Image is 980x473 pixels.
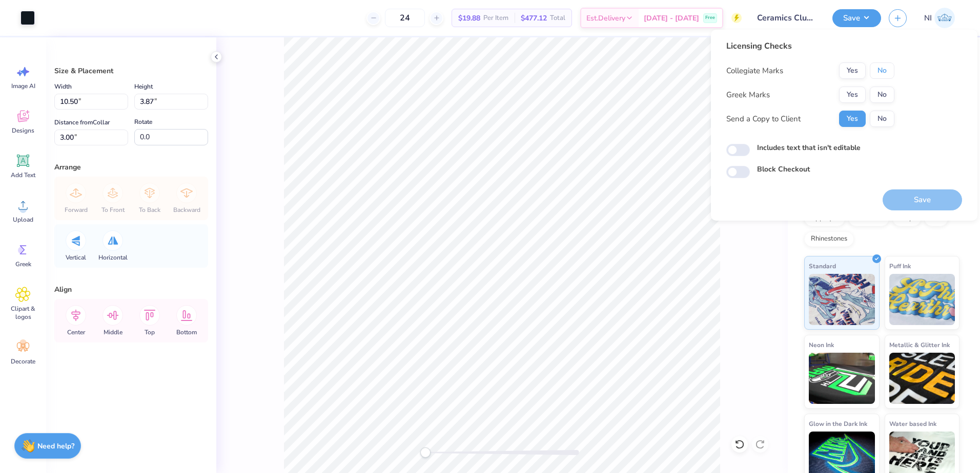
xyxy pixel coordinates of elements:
label: Width [54,80,72,93]
label: Distance from Collar [54,116,110,128]
span: Greek [15,260,31,268]
span: Total [550,13,565,24]
button: Yes [839,87,866,103]
span: Upload [13,216,33,224]
span: Image AI [11,82,35,90]
span: Puff Ink [889,261,911,271]
img: Nicole Isabelle Dimla [934,8,955,28]
div: Licensing Checks [726,40,894,52]
label: Height [134,80,153,93]
button: Yes [839,111,866,127]
a: NI [920,8,959,28]
span: Neon Ink [809,339,834,350]
span: Center [67,328,85,336]
button: No [870,87,894,103]
span: Free [705,14,715,21]
img: Neon Ink [809,353,875,404]
input: Untitled Design [749,8,825,28]
span: $19.88 [458,13,480,24]
div: Size & Placement [54,66,208,76]
div: Rhinestones [804,231,854,247]
span: Decorate [11,357,35,365]
span: [DATE] - [DATE] [644,13,699,24]
span: Add Text [11,171,35,179]
img: Puff Ink [889,274,955,325]
span: Horizontal [98,253,128,262]
span: Standard [809,261,836,271]
span: Vertical [66,253,86,262]
div: Send a Copy to Client [726,113,801,125]
img: Standard [809,274,875,325]
span: Bottom [176,328,197,336]
label: Includes text that isn't editable [757,142,861,153]
button: No [870,62,894,79]
button: Yes [839,62,866,79]
strong: Need help? [37,441,74,451]
button: Save [832,9,881,27]
input: – – [385,9,425,27]
span: Designs [12,126,34,135]
div: Collegiate Marks [726,65,783,77]
span: Clipart & logos [6,305,40,321]
div: Align [54,284,208,295]
span: $477.12 [521,13,547,24]
button: No [870,111,894,127]
span: Water based Ink [889,418,936,429]
div: Arrange [54,162,208,173]
div: Accessibility label [420,447,431,458]
label: Rotate [134,116,152,128]
span: Metallic & Glitter Ink [889,339,950,350]
span: Glow in the Dark Ink [809,418,867,429]
span: Middle [104,328,122,336]
span: Top [145,328,155,336]
label: Block Checkout [757,164,810,175]
span: Est. Delivery [586,13,625,24]
img: Metallic & Glitter Ink [889,353,955,404]
div: Greek Marks [726,89,770,101]
span: NI [924,12,932,24]
span: Per Item [483,13,508,24]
